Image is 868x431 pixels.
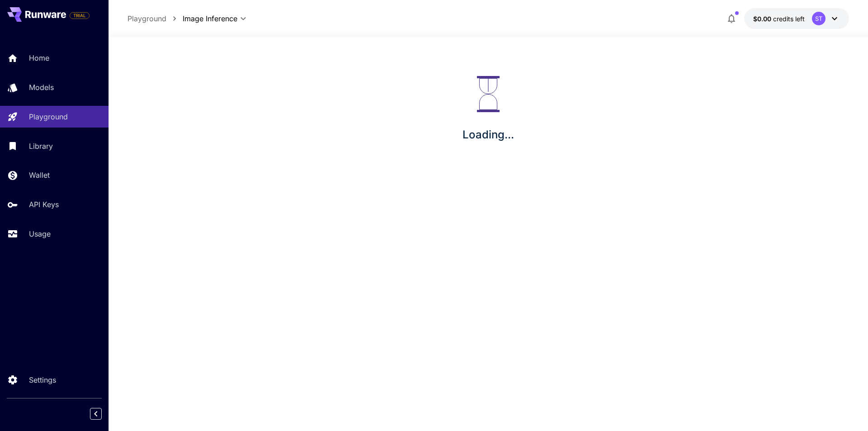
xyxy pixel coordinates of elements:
p: Loading... [462,127,514,143]
button: $0.00ST [744,8,849,29]
a: Playground [127,13,166,24]
p: Usage [29,228,51,239]
div: Domain Overview [34,58,81,64]
p: Settings [29,374,56,385]
span: Image Inference [183,13,237,24]
div: $0.00 [753,14,805,24]
span: $0.00 [753,15,773,23]
span: credits left [773,15,805,23]
span: Add your payment card to enable full platform functionality. [70,10,90,21]
p: Playground [29,111,68,122]
div: Collapse sidebar [97,406,108,422]
img: tab_domain_overview_orange.svg [24,57,32,64]
p: API Keys [29,199,59,210]
img: website_grey.svg [14,24,22,31]
nav: breadcrumb [127,13,183,24]
div: Keywords by Traffic [100,58,152,64]
p: Wallet [29,170,50,180]
span: TRIAL [70,12,89,19]
p: Library [29,141,53,152]
img: logo_orange.svg [14,14,22,22]
div: Domain: [URL] [24,24,64,31]
button: Collapse sidebar [90,408,102,420]
div: ST [812,12,826,25]
img: tab_keywords_by_traffic_grey.svg [90,57,97,64]
p: Models [29,82,54,93]
div: v 4.0.25 [25,14,44,22]
p: Home [29,52,49,63]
